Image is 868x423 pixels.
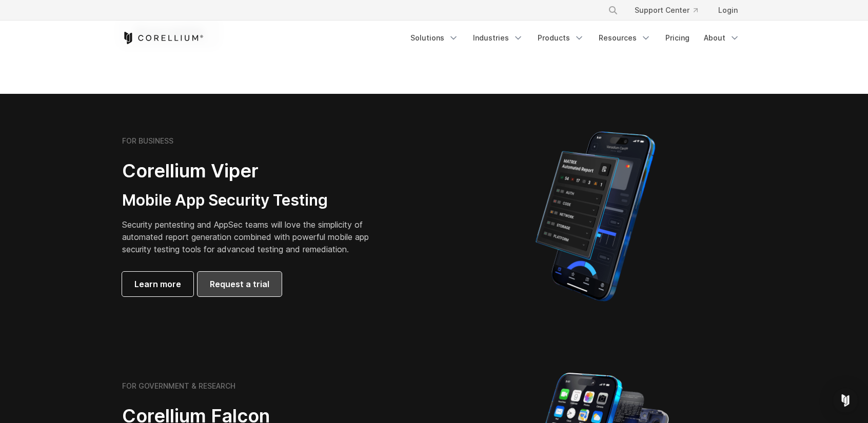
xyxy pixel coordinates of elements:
a: Request a trial [198,272,282,296]
div: Navigation Menu [596,1,746,19]
a: Corellium Home [122,32,204,44]
img: Corellium MATRIX automated report on iPhone showing app vulnerability test results across securit... [518,127,673,306]
h3: Mobile App Security Testing [122,191,385,210]
a: Industries [467,29,529,47]
div: Navigation Menu [404,29,746,47]
a: Solutions [404,29,465,47]
a: Pricing [659,29,696,47]
a: Resources [593,29,657,47]
button: Search [604,1,622,19]
h2: Corellium Viper [122,159,385,183]
a: Login [710,1,746,19]
p: Security pentesting and AppSec teams will love the simplicity of automated report generation comb... [122,218,385,255]
h6: FOR GOVERNMENT & RESEARCH [122,381,235,391]
a: Learn more [122,272,193,296]
h6: FOR BUSINESS [122,136,173,146]
a: Products [531,29,590,47]
a: About [698,29,746,47]
a: Support Center [626,1,706,19]
div: Open Intercom Messenger [833,388,858,413]
span: Learn more [134,278,181,290]
span: Request a trial [210,278,269,290]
